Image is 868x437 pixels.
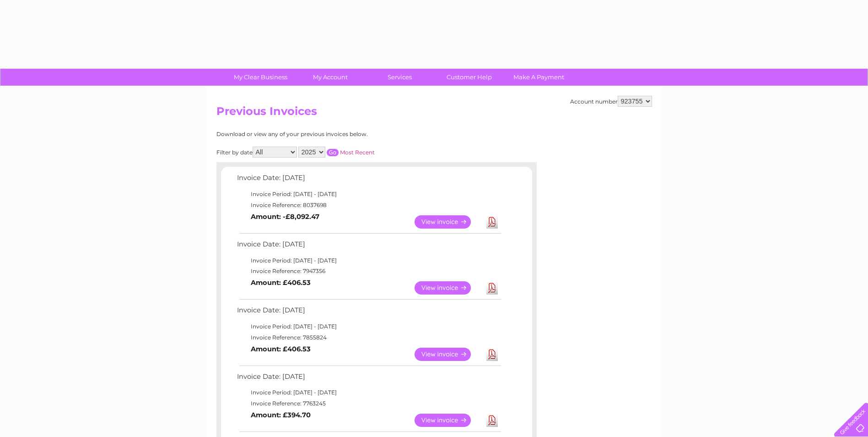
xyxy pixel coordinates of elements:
[486,281,498,295] a: Download
[235,266,502,277] td: Invoice Reference: 7947356
[251,345,311,353] b: Amount: £406.53
[235,172,502,189] td: Invoice Date: [DATE]
[486,348,498,361] a: Download
[415,215,482,229] a: View
[235,200,502,211] td: Invoice Reference: 8037698
[235,238,502,255] td: Invoice Date: [DATE]
[570,96,652,107] div: Account number
[251,411,311,419] b: Amount: £394.70
[362,69,437,86] a: Services
[486,215,498,229] a: Download
[223,69,298,86] a: My Clear Business
[431,69,507,86] a: Customer Help
[235,332,502,343] td: Invoice Reference: 7855824
[251,213,319,221] b: Amount: -£8,092.47
[486,414,498,427] a: Download
[235,304,502,321] td: Invoice Date: [DATE]
[340,149,375,156] a: Most Recent
[216,105,652,122] h2: Previous Invoices
[501,69,577,86] a: Make A Payment
[235,371,502,388] td: Invoice Date: [DATE]
[415,348,482,361] a: View
[415,414,482,427] a: View
[235,398,502,409] td: Invoice Reference: 7763245
[292,69,368,86] a: My Account
[235,189,502,200] td: Invoice Period: [DATE] - [DATE]
[216,131,457,137] div: Download or view any of your previous invoices below.
[251,279,311,287] b: Amount: £406.53
[235,321,502,332] td: Invoice Period: [DATE] - [DATE]
[216,147,457,158] div: Filter by date
[415,281,482,295] a: View
[235,255,502,266] td: Invoice Period: [DATE] - [DATE]
[235,387,502,398] td: Invoice Period: [DATE] - [DATE]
